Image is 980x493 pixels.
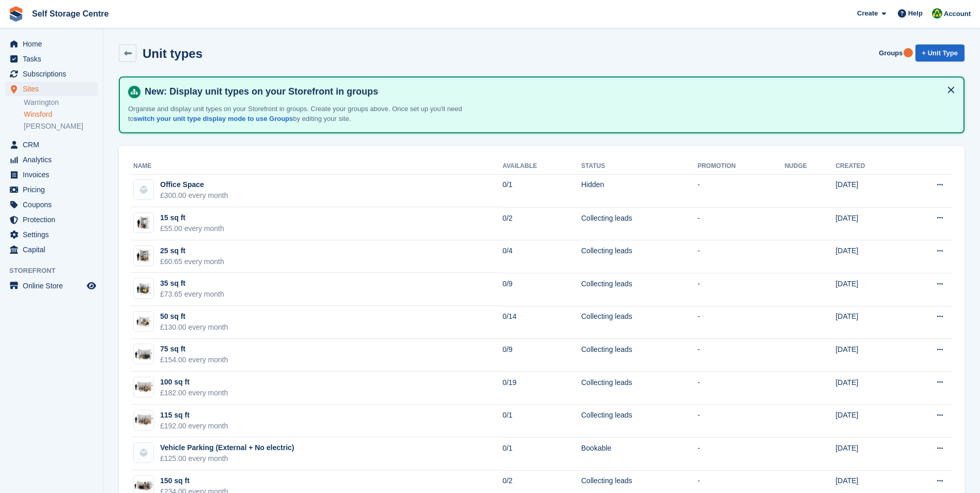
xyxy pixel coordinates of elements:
[23,82,85,96] span: Sites
[134,215,153,230] img: 15-sqft-unit.jpg
[503,158,581,175] th: Available
[835,240,903,273] td: [DATE]
[23,227,85,242] span: Settings
[23,37,85,51] span: Home
[581,437,697,470] td: Bookable
[5,167,98,182] a: menu
[85,280,98,292] a: Preview store
[160,421,228,432] div: £192.00 every month
[134,180,153,199] img: blank-unit-type-icon-ffbac7b88ba66c5e286b0e438baccc4b9c83835d4c34f86887a83fc20ec27e7b.svg
[160,344,228,355] div: 75 sq ft
[581,372,697,405] td: Collecting leads
[835,174,903,207] td: [DATE]
[134,281,153,296] img: 35-sqft-unit%20(4).jpg
[160,179,228,190] div: Office Space
[581,158,697,175] th: Status
[875,44,907,61] a: Groups
[697,405,785,438] td: -
[503,174,581,207] td: 0/1
[9,266,103,276] span: Storefront
[160,355,228,365] div: £154.00 every month
[134,443,153,463] img: blank-unit-type-icon-ffbac7b88ba66c5e286b0e438baccc4b9c83835d4c34f86887a83fc20ec27e7b.svg
[24,110,98,119] a: Winsford
[581,339,697,372] td: Collecting leads
[697,207,785,240] td: -
[134,347,153,362] img: 75-sqft-unit%20(8).jpg
[23,52,85,66] span: Tasks
[134,380,153,395] img: 100-sqft-unit.jpg
[835,405,903,438] td: [DATE]
[5,82,98,96] a: menu
[581,306,697,339] td: Collecting leads
[160,475,228,486] div: 150 sq ft
[857,8,878,19] span: Create
[697,273,785,306] td: -
[23,212,85,227] span: Protection
[503,405,581,438] td: 0/1
[835,306,903,339] td: [DATE]
[134,248,153,263] img: 25-sqft-unit%20(2).jpg
[160,453,294,464] div: £125.00 every month
[697,372,785,405] td: -
[160,388,228,398] div: £182.00 every month
[5,52,98,66] a: menu
[8,6,24,22] img: stora-icon-8386f47178a22dfd0bd8f6a31ec36ba5ce8667c1dd55bd0f319d3a0aa187defe.svg
[128,104,490,124] p: Organise and display unit types on your Storefront in groups. Create your groups above. Once set ...
[28,5,113,22] a: Self Storage Centre
[835,339,903,372] td: [DATE]
[581,405,697,438] td: Collecting leads
[160,212,224,223] div: 15 sq ft
[5,182,98,197] a: menu
[5,137,98,152] a: menu
[5,279,98,293] a: menu
[131,158,503,175] th: Name
[503,339,581,372] td: 0/9
[5,227,98,242] a: menu
[697,437,785,470] td: -
[835,158,903,175] th: Created
[160,311,228,322] div: 50 sq ft
[503,207,581,240] td: 0/2
[581,240,697,273] td: Collecting leads
[697,174,785,207] td: -
[835,273,903,306] td: [DATE]
[160,410,228,421] div: 115 sq ft
[23,242,85,257] span: Capital
[503,273,581,306] td: 0/9
[160,278,224,289] div: 35 sq ft
[503,437,581,470] td: 0/1
[944,9,971,19] span: Account
[134,412,153,427] img: 115-sqft-unit.jpg
[160,377,228,388] div: 100 sq ft
[143,47,203,60] h2: Unit types
[503,372,581,405] td: 0/19
[835,437,903,470] td: [DATE]
[697,339,785,372] td: -
[581,273,697,306] td: Collecting leads
[908,8,923,19] span: Help
[141,86,955,98] h4: New: Display unit types on your Storefront in groups
[785,158,836,175] th: Nudge
[581,207,697,240] td: Collecting leads
[134,115,293,122] a: switch your unit type display mode to use Groups
[23,67,85,81] span: Subscriptions
[697,306,785,339] td: -
[160,223,224,234] div: £55.00 every month
[23,152,85,167] span: Analytics
[160,442,294,453] div: Vehicle Parking (External + No electric)
[697,158,785,175] th: Promotion
[581,174,697,207] td: Hidden
[915,44,965,61] a: + Unit Type
[23,167,85,182] span: Invoices
[5,197,98,212] a: menu
[5,67,98,81] a: menu
[23,197,85,212] span: Coupons
[503,306,581,339] td: 0/14
[697,240,785,273] td: -
[5,152,98,167] a: menu
[5,212,98,227] a: menu
[160,190,228,201] div: £300.00 every month
[24,121,98,131] a: [PERSON_NAME]
[904,48,913,57] div: Tooltip anchor
[835,207,903,240] td: [DATE]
